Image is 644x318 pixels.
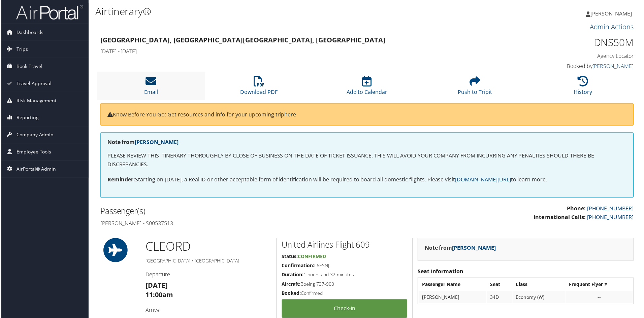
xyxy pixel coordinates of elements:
strong: Booked: [282,291,301,297]
h4: Agency Locator [509,52,635,60]
span: Company Admin [15,127,53,144]
strong: [DATE] [145,282,167,291]
h1: DNS50M [509,36,635,50]
h5: Boeing 737-900 [282,282,408,289]
a: [PHONE_NUMBER] [588,214,635,222]
h2: United Airlines Flight 609 [282,240,408,251]
h1: Airtinerary® [94,4,458,19]
span: Employee Tools [15,144,50,161]
th: Frequent Flyer # [567,280,634,292]
h4: [DATE] - [DATE] [99,48,498,55]
h5: L6ESNJ [282,263,408,270]
a: [PHONE_NUMBER] [588,206,635,213]
strong: International Calls: [535,214,587,222]
p: Know Before You Go: Get resources and info for your upcoming trip [106,111,628,119]
strong: Reminder: [106,176,134,184]
th: Seat [487,280,513,292]
a: Download PDF [240,80,278,96]
strong: Aircraft: [282,282,300,288]
h5: 1 hours and 32 minutes [282,273,408,279]
a: Admin Actions [591,22,635,31]
a: [PERSON_NAME] [593,63,635,70]
strong: Note from [106,139,178,146]
a: [PERSON_NAME] [453,245,496,252]
strong: Confirmation: [282,263,314,270]
div: -- [570,295,631,302]
span: [PERSON_NAME] [591,10,633,17]
a: History [575,80,593,96]
span: Dashboards [15,24,42,41]
span: Risk Management [15,93,56,109]
strong: [GEOGRAPHIC_DATA], [GEOGRAPHIC_DATA] [GEOGRAPHIC_DATA], [GEOGRAPHIC_DATA] [99,36,386,45]
th: Class [513,280,566,292]
strong: Status: [282,254,298,260]
strong: Note from [425,245,496,252]
a: [PERSON_NAME] [587,3,640,24]
th: Passenger Name [419,280,487,292]
span: Travel Approval [15,75,51,92]
a: here [284,111,296,118]
td: 34D [487,292,513,305]
td: [PERSON_NAME] [419,292,487,305]
td: Economy (W) [513,292,566,305]
span: Reporting [15,110,37,127]
a: [PERSON_NAME] [134,139,178,146]
p: Starting on [DATE], a Real ID or other acceptable form of identification will be required to boar... [106,176,628,185]
a: [DOMAIN_NAME][URL] [456,176,512,184]
img: airportal-logo.png [15,4,82,20]
h4: Departure [145,272,271,279]
h1: CLE ORD [145,239,271,256]
h5: Confirmed [282,291,408,298]
a: Push to Tripit [458,80,493,96]
strong: Duration: [282,273,303,279]
span: Trips [15,41,27,58]
strong: Phone: [568,206,587,213]
strong: Seat Information [418,269,464,276]
span: Book Travel [15,58,41,75]
a: Add to Calendar [347,80,388,96]
h5: [GEOGRAPHIC_DATA] / [GEOGRAPHIC_DATA] [145,258,271,265]
h2: Passenger(s) [99,206,362,218]
strong: 11:00am [145,291,172,301]
a: Email [143,80,157,96]
span: AirPortal® Admin [15,161,55,178]
h4: Arrival [145,308,271,315]
p: PLEASE REVIEW THIS ITINERARY THOROUGHLY BY CLOSE OF BUSINESS ON THE DATE OF TICKET ISSUANCE. THIS... [106,152,628,169]
span: Confirmed [298,254,326,260]
h4: [PERSON_NAME] - S00537513 [99,220,362,228]
h4: Booked by [509,63,635,70]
